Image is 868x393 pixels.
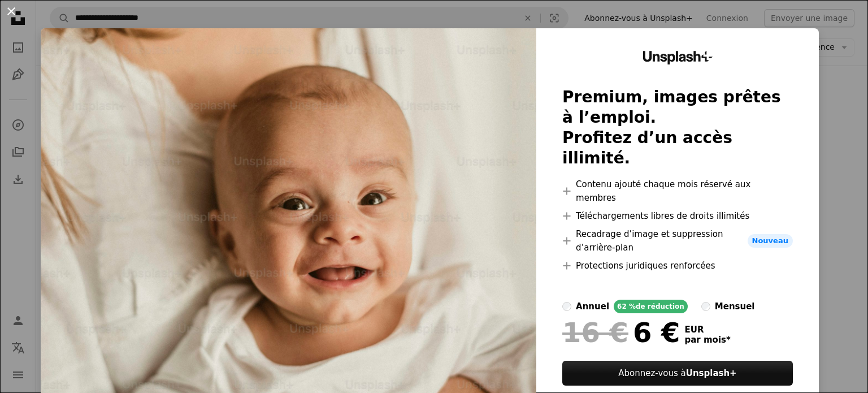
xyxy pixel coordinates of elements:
[562,318,680,347] div: 6 €
[685,335,731,345] span: par mois *
[562,259,793,273] li: Protections juridiques renforcées
[562,302,571,311] input: annuel62 %de réduction
[562,209,793,223] li: Téléchargements libres de droits illimités
[562,318,628,347] span: 16 €
[576,300,609,313] div: annuel
[686,368,737,378] strong: Unsplash+
[748,234,793,248] span: Nouveau
[562,361,793,386] button: Abonnez-vous àUnsplash+
[685,325,731,335] span: EUR
[715,300,755,313] div: mensuel
[562,227,793,254] li: Recadrage d’image et suppression d’arrière-plan
[614,300,688,313] div: 62 % de réduction
[562,178,793,205] li: Contenu ajouté chaque mois réservé aux membres
[562,87,793,169] h2: Premium, images prêtes à l’emploi. Profitez d’un accès illimité.
[701,302,710,311] input: mensuel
